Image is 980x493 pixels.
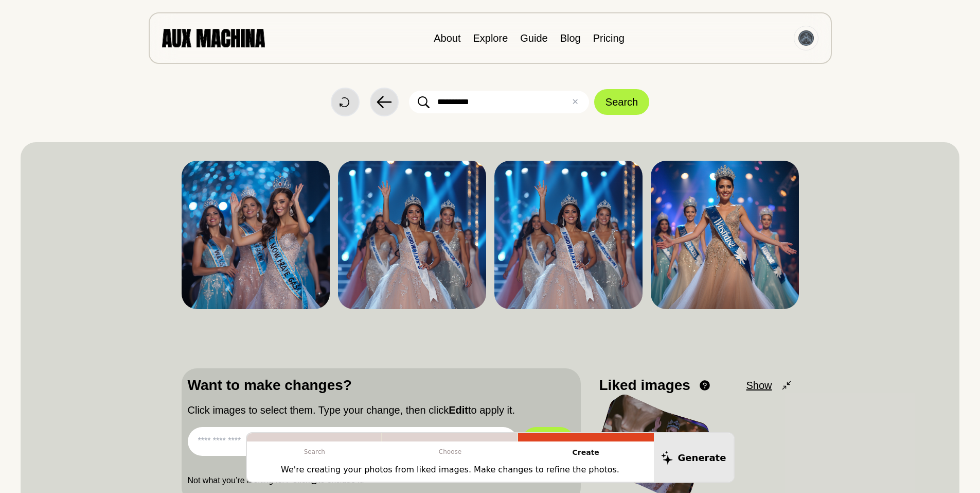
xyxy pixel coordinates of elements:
[746,378,792,393] button: Show
[449,404,468,416] b: Edit
[651,161,799,309] img: Search result
[281,464,619,476] p: We're creating your photos from liked images. Make changes to refine the photos.
[162,29,265,47] img: AUX MACHINA
[494,161,643,309] img: Search result
[572,96,578,108] button: ✕
[338,161,486,309] img: Search result
[382,441,518,462] p: Choose
[522,427,574,456] button: Edit
[188,375,575,396] p: Want to make changes?
[520,32,547,44] a: Guide
[593,32,625,44] a: Pricing
[247,441,383,462] p: Search
[182,161,330,309] img: Search result
[370,88,399,116] button: Back
[798,30,814,46] img: Avatar
[473,32,508,44] a: Explore
[594,89,649,115] button: Search
[746,378,772,393] span: Show
[654,433,734,482] button: Generate
[188,402,575,418] p: Click images to select them. Type your change, then click to apply it.
[434,32,460,44] a: About
[560,32,581,44] a: Blog
[599,375,690,396] p: Liked images
[518,441,654,464] p: Create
